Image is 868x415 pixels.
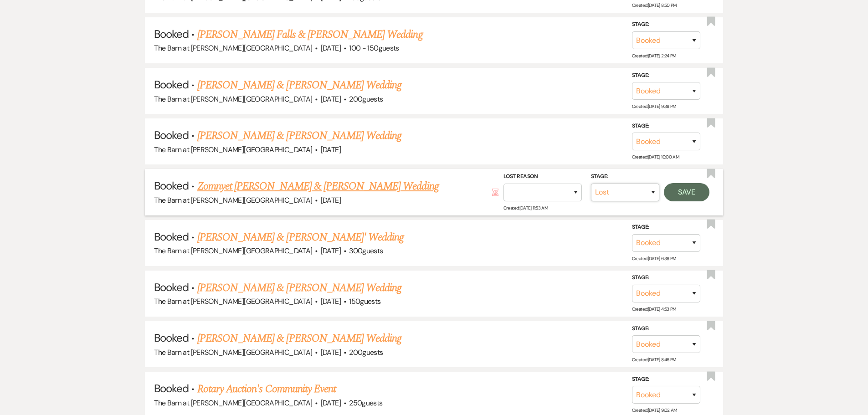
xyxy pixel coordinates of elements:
span: Created: [DATE] 8:50 PM [632,2,677,8]
span: Booked [154,280,189,294]
span: Booked [154,77,189,92]
span: Created: [DATE] 9:38 PM [632,103,676,109]
span: Created: [DATE] 11:53 AM [503,205,548,211]
span: Booked [154,128,189,142]
span: The Barn at [PERSON_NAME][GEOGRAPHIC_DATA] [154,246,312,256]
a: [PERSON_NAME] & [PERSON_NAME] Wedding [197,280,401,296]
label: Stage: [632,71,700,81]
label: Stage: [632,121,700,131]
span: Created: [DATE] 9:02 AM [632,407,677,413]
span: The Barn at [PERSON_NAME][GEOGRAPHIC_DATA] [154,43,312,53]
a: [PERSON_NAME] & [PERSON_NAME]' Wedding [197,229,404,246]
a: Zomnyet [PERSON_NAME] & [PERSON_NAME] Wedding [197,178,439,195]
span: The Barn at [PERSON_NAME][GEOGRAPHIC_DATA] [154,145,312,154]
label: Stage: [591,172,659,182]
span: [DATE] [321,195,341,205]
span: Booked [154,381,189,395]
span: [DATE] [321,297,341,306]
label: Stage: [632,222,700,232]
a: [PERSON_NAME] & [PERSON_NAME] Wedding [197,77,401,93]
span: 250 guests [349,398,382,408]
a: Rotary Auction's Community Event [197,381,336,397]
button: Save [664,183,709,201]
span: 200 guests [349,94,383,104]
label: Stage: [632,273,700,283]
span: [DATE] [321,246,341,256]
span: The Barn at [PERSON_NAME][GEOGRAPHIC_DATA] [154,195,312,205]
span: Created: [DATE] 6:38 PM [632,256,676,261]
span: Booked [154,27,189,41]
span: Booked [154,179,189,193]
label: Stage: [632,323,700,333]
span: 100 - 150 guests [349,43,399,53]
span: [DATE] [321,145,341,154]
span: [DATE] [321,348,341,357]
label: Lost Reason [503,172,582,182]
span: 150 guests [349,297,380,306]
a: [PERSON_NAME] Falls & [PERSON_NAME] Wedding [197,26,423,43]
span: The Barn at [PERSON_NAME][GEOGRAPHIC_DATA] [154,94,312,104]
span: The Barn at [PERSON_NAME][GEOGRAPHIC_DATA] [154,297,312,306]
label: Stage: [632,374,700,384]
span: 200 guests [349,348,383,357]
span: [DATE] [321,398,341,408]
span: Booked [154,230,189,244]
span: Booked [154,331,189,345]
span: The Barn at [PERSON_NAME][GEOGRAPHIC_DATA] [154,348,312,357]
a: [PERSON_NAME] & [PERSON_NAME] Wedding [197,330,401,347]
span: 300 guests [349,246,383,256]
a: [PERSON_NAME] & [PERSON_NAME] Wedding [197,128,401,144]
span: Created: [DATE] 10:00 AM [632,154,679,160]
span: [DATE] [321,43,341,53]
label: Stage: [632,20,700,30]
span: The Barn at [PERSON_NAME][GEOGRAPHIC_DATA] [154,398,312,408]
span: Created: [DATE] 8:46 PM [632,357,676,363]
span: Created: [DATE] 4:53 PM [632,306,676,312]
span: Created: [DATE] 2:24 PM [632,53,676,59]
span: [DATE] [321,94,341,104]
